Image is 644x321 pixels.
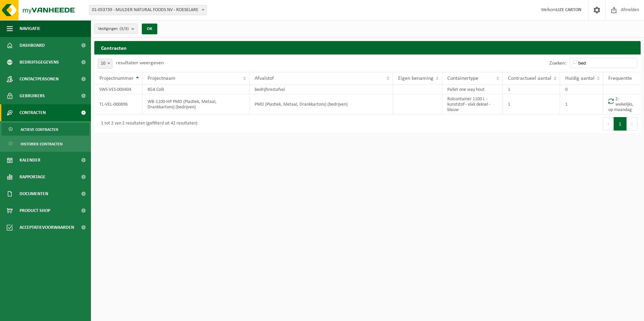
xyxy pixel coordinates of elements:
td: 0 [560,85,603,94]
button: OK [142,24,157,34]
td: SWS-VES-000404 [94,85,142,94]
span: Vestigingen [98,24,129,34]
a: Actieve contracten [2,123,89,136]
a: Historiek contracten [2,137,89,150]
span: Acceptatievoorwaarden [20,219,74,236]
span: Documenten [20,185,48,202]
span: Projectnaam [148,76,175,81]
span: Afvalstof [255,76,274,81]
td: Rolcontainer 1100 L - kunststof - vlak deksel - blauw [442,94,503,114]
td: KGA Colli [142,85,250,94]
span: Historiek contracten [21,138,63,150]
button: Next [627,117,637,131]
span: Eigen benaming [398,76,433,81]
td: bedrijfsrestafval [250,85,393,94]
label: resultaten weergeven [116,60,164,66]
td: TL-VEL-000896 [94,94,142,114]
iframe: chat widget [3,306,112,321]
strong: LIZE CARTON [556,7,581,12]
button: 1 [614,117,627,131]
button: Vestigingen(3/3) [94,24,138,34]
span: Contractueel aantal [508,76,551,81]
label: Zoeken: [549,61,566,66]
h2: Contracten [94,41,641,54]
button: Previous [603,117,614,131]
span: Bedrijfsgegevens [20,54,59,71]
td: Pallet one way hout [442,85,503,94]
span: Containertype [447,76,478,81]
span: Product Shop [20,202,50,219]
td: 2-wekelijks, op maandag [603,94,641,114]
span: Kalender [20,152,40,169]
span: Gebruikers [20,87,45,104]
span: 10 [98,59,112,69]
div: 1 tot 2 van 2 resultaten (gefilterd uit 42 resultaten) [98,118,197,130]
td: 1 [503,85,560,94]
span: Contactpersonen [20,71,59,87]
span: Frequentie [608,76,632,81]
span: Projectnummer [99,76,134,81]
span: Rapportage [20,169,45,185]
span: Huidig aantal [565,76,594,81]
td: 1 [503,94,560,114]
span: Dashboard [20,37,45,54]
span: 10 [98,59,112,68]
td: 1 [560,94,603,114]
count: (3/3) [120,27,129,31]
td: WB-1100-HP PMD (Plastiek, Metaal, Drankkartons) (bedrijven) [142,94,250,114]
td: PMD (Plastiek, Metaal, Drankkartons) (bedrijven) [250,94,393,114]
span: 01-053739 - MULDER NATURAL FOODS NV - ROESELARE [89,5,206,15]
span: Actieve contracten [21,123,58,136]
span: Navigatie [20,20,40,37]
span: Contracten [20,104,46,121]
